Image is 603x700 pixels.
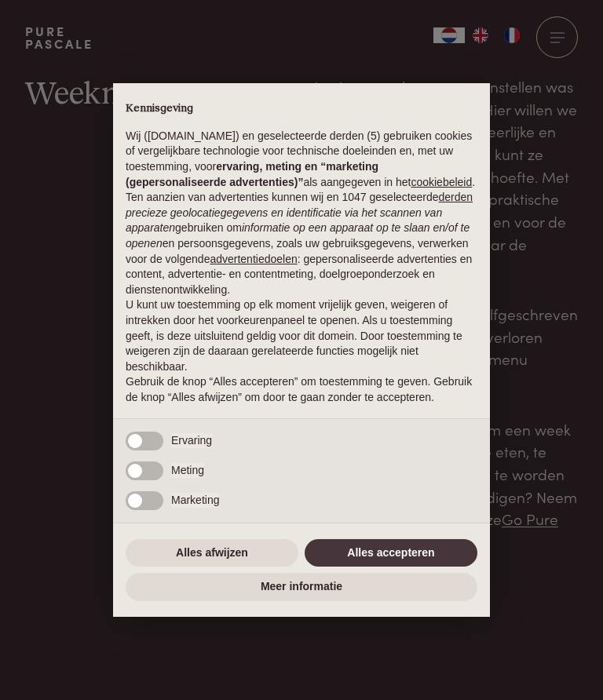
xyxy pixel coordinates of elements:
a: cookiebeleid [411,176,472,188]
h2: Kennisgeving [126,102,477,116]
p: Gebruik de knop “Alles accepteren” om toestemming te geven. Gebruik de knop “Alles afwijzen” om d... [126,374,477,405]
button: Alles afwijzen [126,539,298,567]
span: Ervaring [171,433,212,449]
em: informatie op een apparaat op te slaan en/of te openen [126,221,470,250]
p: Wij ([DOMAIN_NAME]) en geselecteerde derden (5) gebruiken cookies of vergelijkbare technologie vo... [126,129,477,190]
button: advertentiedoelen [210,252,297,268]
p: Ten aanzien van advertenties kunnen wij en 1047 geselecteerde gebruiken om en persoonsgegevens, z... [126,190,477,297]
button: Meer informatie [126,573,477,601]
button: derden [439,190,473,206]
span: Marketing [171,493,219,509]
span: Meting [171,463,204,479]
p: U kunt uw toestemming op elk moment vrijelijk geven, weigeren of intrekken door het voorkeurenpan... [126,297,477,374]
em: precieze geolocatiegegevens en identificatie via het scannen van apparaten [126,206,442,235]
strong: ervaring, meting en “marketing (gepersonaliseerde advertenties)” [126,160,378,188]
button: Alles accepteren [305,539,477,567]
